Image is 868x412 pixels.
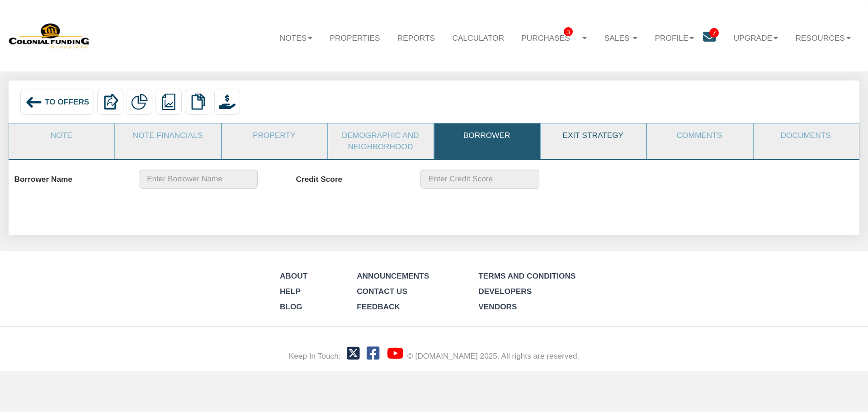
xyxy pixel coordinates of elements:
[160,94,177,110] img: reports.png
[115,123,220,147] a: Note Financials
[513,24,596,51] a: Purchases3
[596,24,646,51] a: Sales
[709,28,718,38] span: 7
[190,94,206,110] img: copy.png
[541,123,645,147] a: Exit Strategy
[434,123,539,147] a: Borrower
[9,123,113,147] a: Note
[14,170,129,185] label: Borrower Name
[754,123,858,147] a: Documents
[289,350,341,362] div: Keep In Touch:
[222,123,326,147] a: Property
[102,94,118,110] img: export.svg
[9,22,90,49] img: 579666
[407,350,579,362] div: © [DOMAIN_NAME] 2025. All rights are reserved.
[296,170,411,185] label: Credit Score
[280,302,302,311] a: Blog
[478,287,532,296] a: Developers
[357,287,407,296] a: Contact Us
[139,170,258,189] input: Enter Borrower Name
[478,271,576,280] a: Terms and Conditions
[45,97,90,106] span: To Offers
[787,24,859,51] a: Resources
[443,24,513,51] a: Calculator
[25,94,42,111] img: back_arrow_left_icon.svg
[703,24,725,52] a: 7
[131,94,147,110] img: partial.png
[328,123,433,158] a: Demographic and Neighborhood
[271,24,321,51] a: Notes
[647,123,751,147] a: Comments
[280,271,307,280] a: About
[389,24,444,51] a: Reports
[725,24,787,51] a: Upgrade
[357,302,400,311] a: Feedback
[321,24,388,51] a: Properties
[478,302,517,311] a: Vendors
[280,287,301,296] a: Help
[646,24,703,51] a: Profile
[357,271,429,280] a: Announcements
[219,94,235,110] img: purchase_offer.png
[420,170,539,189] input: Enter Credit Score
[564,27,573,37] span: 3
